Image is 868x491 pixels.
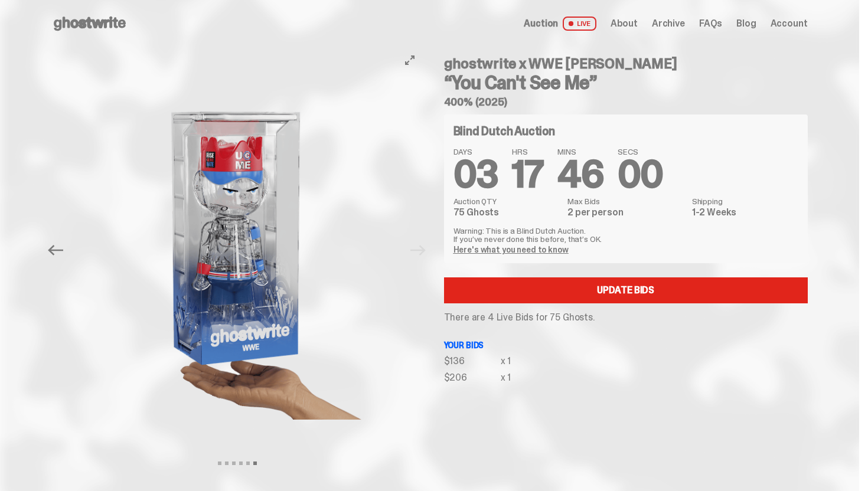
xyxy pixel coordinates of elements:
[512,148,543,156] span: HRS
[75,47,400,453] img: ghostwrite%20wwe%20scale.png
[563,17,596,31] span: LIVE
[246,461,250,465] button: View slide 5
[253,461,257,465] button: View slide 6
[444,356,501,366] div: $136
[444,277,808,303] a: Update Bids
[611,19,638,28] a: About
[618,148,663,156] span: SECS
[453,244,569,255] a: Here's what you need to know
[771,19,808,28] a: Account
[557,150,603,199] span: 46
[524,17,596,31] a: Auction LIVE
[403,53,417,67] button: View full-screen
[453,125,555,137] h4: Blind Dutch Auction
[736,19,756,28] a: Blog
[453,197,561,205] dt: Auction QTY
[567,197,684,205] dt: Max Bids
[652,19,685,28] a: Archive
[444,373,501,382] div: $206
[557,148,603,156] span: MINS
[43,237,69,263] button: Previous
[699,19,722,28] a: FAQs
[239,461,243,465] button: View slide 4
[444,73,808,92] h3: “You Can't See Me”
[524,19,558,28] span: Auction
[453,227,798,243] p: Warning: This is a Blind Dutch Auction. If you’ve never done this before, that’s OK.
[218,461,221,465] button: View slide 1
[618,150,663,199] span: 00
[453,148,498,156] span: DAYS
[453,208,561,217] dd: 75 Ghosts
[512,150,543,199] span: 17
[692,208,798,217] dd: 1-2 Weeks
[501,373,511,382] div: x 1
[692,197,798,205] dt: Shipping
[567,208,684,217] dd: 2 per person
[444,341,808,349] p: Your bids
[501,356,511,366] div: x 1
[225,461,229,465] button: View slide 2
[444,57,808,71] h4: ghostwrite x WWE [PERSON_NAME]
[444,97,808,107] h5: 400% (2025)
[453,150,498,199] span: 03
[444,313,808,322] p: There are 4 Live Bids for 75 Ghosts.
[232,461,236,465] button: View slide 3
